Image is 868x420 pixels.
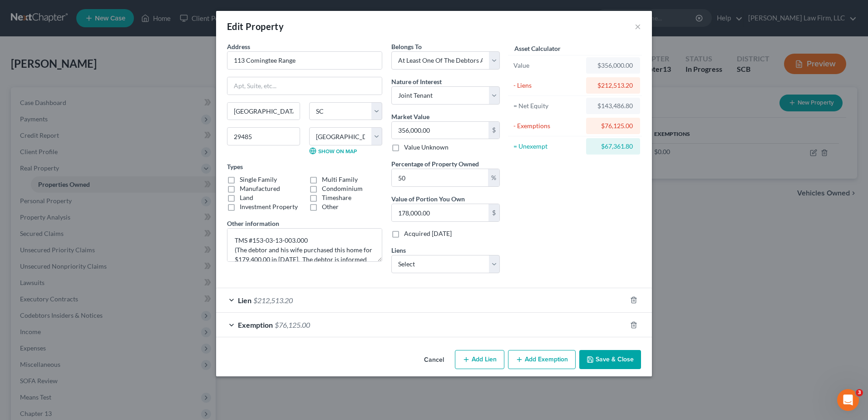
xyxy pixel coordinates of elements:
[417,351,451,369] button: Cancel
[240,184,280,193] label: Manufactured
[488,169,499,186] div: %
[391,159,479,169] label: Percentage of Property Owned
[593,101,633,110] div: $143,486.80
[240,193,253,202] label: Land
[593,81,633,90] div: $212,513.20
[508,350,576,369] button: Add Exemption
[322,193,351,202] label: Timeshare
[391,43,422,50] span: Belongs To
[391,194,465,204] label: Value of Portion You Own
[513,121,582,130] div: - Exemptions
[227,20,284,33] div: Edit Property
[275,320,310,329] span: $76,125.00
[404,143,449,152] label: Value Unknown
[593,121,633,130] div: $76,125.00
[227,43,250,50] span: Address
[227,219,279,228] label: Other information
[322,184,363,193] label: Condominium
[253,296,293,305] span: $212,513.20
[240,175,277,184] label: Single Family
[404,229,452,238] label: Acquired [DATE]
[488,204,499,221] div: $
[392,122,488,139] input: 0.00
[593,142,633,151] div: $67,361.80
[856,389,863,396] span: 3
[513,61,582,70] div: Value
[240,202,298,211] label: Investment Property
[309,147,357,155] a: Show on Map
[579,350,641,369] button: Save & Close
[322,202,339,211] label: Other
[488,122,499,139] div: $
[514,44,561,53] label: Asset Calculator
[513,101,582,110] div: = Net Equity
[513,81,582,90] div: - Liens
[391,112,429,121] label: Market Value
[227,52,382,69] input: Enter address...
[227,103,300,120] input: Enter city...
[455,350,504,369] button: Add Lien
[322,175,358,184] label: Multi Family
[837,389,859,411] iframe: Intercom live chat
[392,204,488,221] input: 0.00
[227,127,300,145] input: Enter zip...
[238,320,273,329] span: Exemption
[635,21,641,32] button: ×
[593,61,633,70] div: $356,000.00
[513,142,582,151] div: = Unexempt
[238,296,252,305] span: Lien
[227,77,382,95] input: Apt, Suite, etc...
[392,169,488,186] input: 0.00
[227,162,243,171] label: Types
[391,77,442,86] label: Nature of Interest
[391,245,406,255] label: Liens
